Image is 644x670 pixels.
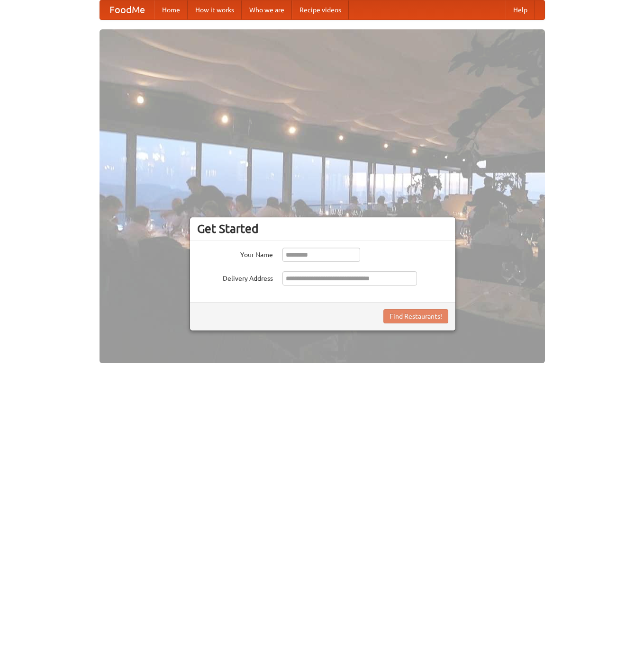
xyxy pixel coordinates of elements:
[242,0,292,19] a: Who we are
[197,271,273,283] label: Delivery Address
[197,248,273,259] label: Your Name
[154,0,188,19] a: Home
[197,222,448,236] h3: Get Started
[506,0,535,19] a: Help
[100,0,154,19] a: FoodMe
[188,0,242,19] a: How it works
[292,0,349,19] a: Recipe videos
[383,309,448,323] button: Find Restaurants!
